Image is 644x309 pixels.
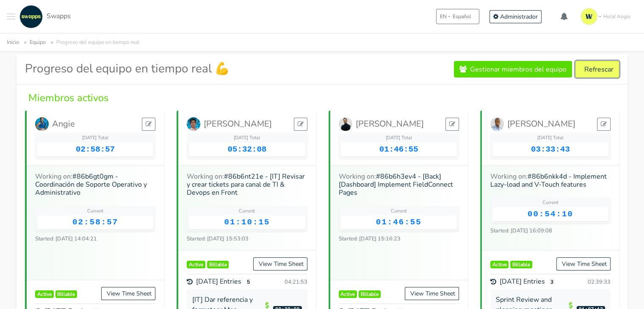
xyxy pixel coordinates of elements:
[490,172,607,189] a: #86b6nkk4d - Implement Lazy-load and V-Touch features
[359,290,381,298] span: Billable
[528,210,573,219] span: 00:54:10
[37,135,153,142] div: [DATE] Total
[283,279,307,285] div: 04:21:53
[500,13,538,21] span: Administrador
[227,145,266,154] span: 05:32:08
[580,8,597,25] img: isotipo-3-3e143c57.png
[577,5,637,28] a: Hola! Angie
[245,278,252,286] span: 5
[575,61,619,77] button: Refrescar
[454,61,572,77] a: Gestionar miembros del equipo
[19,5,43,28] img: swapps-linkedin-v2.jpg
[76,145,115,154] span: 02:58:57
[35,290,54,298] span: Active
[187,117,200,131] img: José
[376,218,422,227] span: 01:46:55
[548,278,556,286] span: 3
[35,235,97,243] small: Started: [DATE] 14:04:21
[490,227,552,235] small: Started: [DATE] 16:09:08
[37,208,153,215] div: Current
[436,9,479,24] button: ENEspañol
[490,261,509,268] span: Active
[492,199,608,207] div: Current
[55,290,77,298] span: Billable
[187,261,205,268] span: Active
[35,172,147,197] a: #86b6gt0gm - Coordinación de Soporte Operativo y Administrativo
[490,117,504,131] img: Hector
[196,278,241,286] span: [DATE] Entries
[30,39,46,46] a: Equipo
[72,218,118,227] span: 02:58:57
[531,145,570,154] span: 03:33:43
[339,172,453,197] a: #86b6h3ev4 - [Back] [Dashboard] Implement FieldConnect Pages
[25,62,229,76] h3: Progreso del equipo en tiempo real 💪
[253,257,307,270] a: View Time Sheet
[187,117,272,131] a: [PERSON_NAME]
[490,173,611,189] h6: Working on:
[339,173,459,197] h6: Working on:
[341,135,457,142] div: [DATE] Total
[341,208,457,215] div: Current
[339,290,357,298] span: Active
[35,117,49,131] img: Angie
[339,235,401,243] small: Started: [DATE] 15:16:23
[17,5,71,28] a: Swapps
[187,173,307,197] h6: Working on:
[25,91,619,104] h4: Miembros activos
[453,13,471,20] span: Español
[47,11,71,21] span: Swapps
[339,117,424,131] a: [PERSON_NAME]
[510,261,532,268] span: Billable
[187,172,305,197] a: #86b6nt21e - [IT] Revisar y crear tickets para canal de TI & Devops en Front
[603,13,630,20] span: Hola! Angie
[556,257,611,270] a: View Time Sheet
[586,279,611,285] div: 02:39:33
[339,117,352,131] img: Carlos
[492,135,608,142] div: [DATE] Total
[35,117,75,131] a: Angie
[379,145,418,154] span: 01:46:55
[35,173,155,197] h6: Working on:
[7,39,19,46] a: Inicio
[187,235,249,243] small: Started: [DATE] 15:53:03
[189,208,305,215] div: Current
[189,135,305,142] div: [DATE] Total
[47,38,140,47] li: Progreso del equipo en tiempo real
[490,117,575,131] a: [PERSON_NAME]
[224,218,270,227] span: 01:10:15
[7,5,15,28] button: Toggle navigation menu
[405,287,459,300] a: View Time Sheet
[489,10,542,23] a: Administrador
[500,278,545,286] span: [DATE] Entries
[207,261,229,268] span: Billable
[101,287,155,300] a: View Time Sheet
